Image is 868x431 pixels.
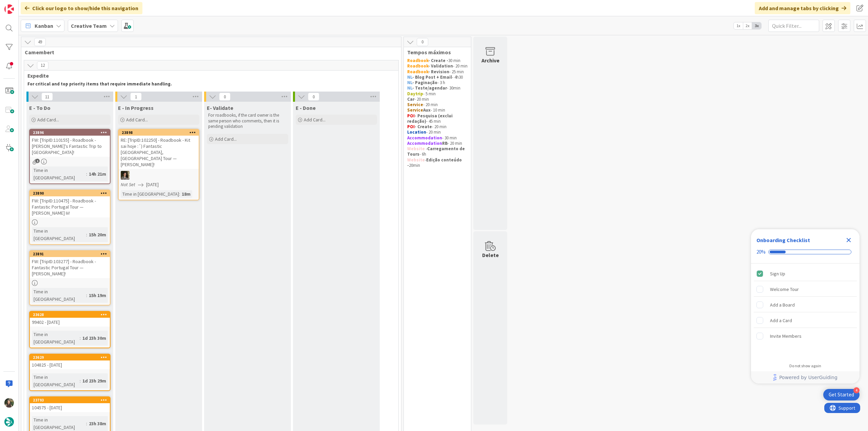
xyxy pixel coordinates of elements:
[751,263,860,359] div: Checklist items
[823,389,860,400] div: Open Get Started checklist, remaining modules: 4
[179,190,180,198] span: :
[219,93,231,101] span: 0
[407,91,468,97] p: - 5 min
[86,420,87,427] span: :
[30,312,110,318] div: 23628
[81,377,108,385] div: 1d 23h 29m
[86,170,87,178] span: :
[407,58,428,63] strong: Roadbook
[35,22,53,30] span: Kanban
[789,363,821,369] div: Do not show again
[32,288,86,303] div: Time in [GEOGRAPHIC_DATA]
[32,416,86,431] div: Time in [GEOGRAPHIC_DATA]
[35,159,40,163] span: 1
[407,85,468,91] p: - 30min
[756,249,766,255] div: 20%
[755,2,850,14] div: Add and manage tabs by clicking
[770,270,785,278] div: Sign Up
[442,140,448,146] strong: RB
[33,355,110,360] div: 23629
[779,373,837,381] span: Powered by UserGuiding
[215,136,237,142] span: Add Card...
[27,81,172,87] strong: For critical and top priority items that require immediate handling.
[29,250,111,306] a: 23891FW: [TripID:103277] - Roadbook - Fantastic Portugal Tour — [PERSON_NAME]!Time in [GEOGRAPHIC...
[296,104,316,111] span: E - Done
[29,311,111,348] a: 2362899402 - [DATE]Time in [GEOGRAPHIC_DATA]:1d 23h 30m
[119,171,199,180] div: MS
[853,387,860,393] div: 4
[87,420,108,427] div: 23h 38m
[407,129,426,135] strong: Location
[407,75,468,80] p: - 4h30
[754,313,857,328] div: Add a Card is incomplete.
[752,22,761,29] span: 3x
[121,181,135,188] i: Not Set
[207,104,233,111] span: E- Validate
[30,403,110,412] div: 104575 - [DATE]
[407,107,423,113] strong: Service
[734,22,743,29] span: 1x
[407,96,414,102] strong: Car
[80,377,81,385] span: :
[41,93,53,101] span: 11
[25,49,393,56] span: Camembert
[86,231,87,238] span: :
[423,107,431,113] strong: Aux
[754,329,857,344] div: Invite Members is incomplete.
[407,157,425,163] strong: Website
[30,136,110,157] div: FW: [TripID:110155] - Roadbook - [PERSON_NAME]'s Fantastic Trip to [GEOGRAPHIC_DATA]!
[32,227,86,242] div: Time in [GEOGRAPHIC_DATA]
[407,49,462,56] span: Tempos máximos
[122,130,199,135] div: 23898
[32,331,80,346] div: Time in [GEOGRAPHIC_DATA]
[21,2,142,14] div: Click our logo to show/hide this navigation
[30,251,110,257] div: 23891
[428,63,453,69] strong: - Validation
[30,196,110,217] div: FW: [TripID:110475] - Roadbook - Fantastic Portugal Tour — [PERSON_NAME] Iii!
[30,190,110,217] div: 23890FW: [TripID:110475] - Roadbook - Fantastic Portugal Tour — [PERSON_NAME] Iii!
[208,113,287,129] p: For roadbooks, if the card owner is the same person who comments, then it is pending validation
[33,252,110,256] div: 23891
[407,157,468,169] p: - 20min
[751,229,860,384] div: Checklist Container
[407,130,468,135] p: - 20 min
[119,136,199,169] div: RE: [TripID:102250] - Roadbook - Kit sai hoje :´) Fantastic [GEOGRAPHIC_DATA], [GEOGRAPHIC_DATA] ...
[30,360,110,369] div: 104825 - [DATE]
[30,354,110,360] div: 23629
[30,130,110,136] div: 23896
[407,69,468,75] p: - 25 min
[121,171,130,180] img: MS
[304,117,325,123] span: Add Card...
[770,332,802,340] div: Invite Members
[4,417,14,427] img: avatar
[33,130,110,135] div: 23896
[407,58,468,63] p: 30 min
[14,1,31,9] span: Support
[407,80,468,85] p: - 3 h
[481,56,499,64] div: Archive
[29,104,51,111] span: E - To Do
[754,282,857,297] div: Welcome Tour is incomplete.
[407,91,423,97] strong: Daytrip
[770,301,795,309] div: Add a Board
[829,391,854,398] div: Get Started
[407,146,468,157] p: - - 6h
[407,146,466,157] strong: Carregamento de Tours
[37,61,48,70] span: 12
[428,69,449,75] strong: - Revision
[407,102,468,107] p: - 20 min
[118,104,154,111] span: E - In Progress
[756,249,854,255] div: Checklist progress: 20%
[86,292,87,299] span: :
[81,334,108,342] div: 1d 23h 30m
[754,371,856,384] a: Powered by UserGuiding
[412,74,452,80] strong: - Blog Post + Email
[118,129,199,200] a: 23898RE: [TripID:102250] - Roadbook - Kit sai hoje :´) Fantastic [GEOGRAPHIC_DATA], [GEOGRAPHIC_D...
[29,190,111,245] a: 23890FW: [TripID:110475] - Roadbook - Fantastic Portugal Tour — [PERSON_NAME] Iii!Time in [GEOGRA...
[412,85,447,91] strong: - Teste/agendar
[308,93,319,101] span: 0
[30,312,110,327] div: 2362899402 - [DATE]
[180,190,192,198] div: 18m
[87,231,108,238] div: 15h 20m
[412,80,437,85] strong: - Paginação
